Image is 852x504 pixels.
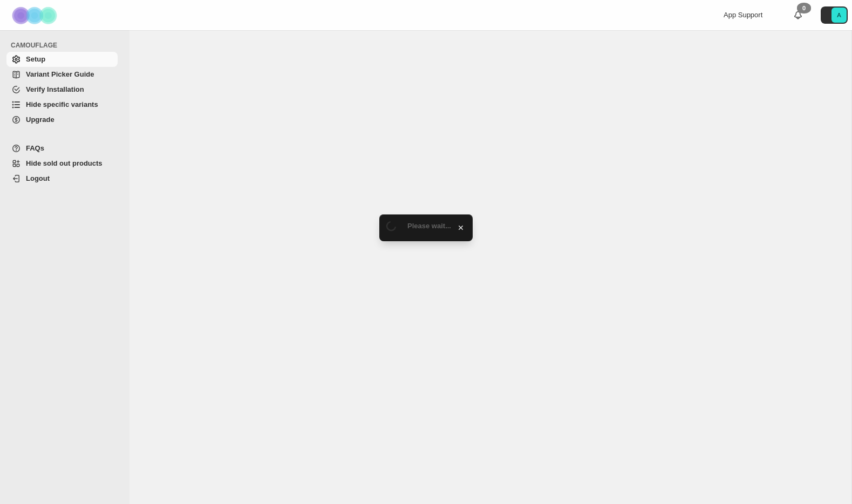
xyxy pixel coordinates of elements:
[26,85,84,93] span: Verify Installation
[26,55,45,63] span: Setup
[26,100,98,108] span: Hide specific variants
[821,6,848,24] button: Avatar with initials A
[6,97,118,112] a: Hide specific variants
[26,144,44,152] span: FAQs
[407,222,451,230] span: Please wait...
[6,67,118,82] a: Variant Picker Guide
[26,70,94,78] span: Variant Picker Guide
[793,10,803,21] a: 0
[6,82,118,97] a: Verify Installation
[6,156,118,171] a: Hide sold out products
[11,41,122,50] span: CAMOUFLAGE
[831,8,847,23] span: Avatar with initials A
[26,174,50,182] span: Logout
[6,52,118,67] a: Setup
[837,12,841,18] text: A
[724,11,762,19] span: App Support
[9,1,63,30] img: Camouflage
[797,3,811,13] div: 0
[26,115,54,124] span: Upgrade
[6,112,118,127] a: Upgrade
[26,159,103,167] span: Hide sold out products
[6,171,118,186] a: Logout
[6,141,118,156] a: FAQs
